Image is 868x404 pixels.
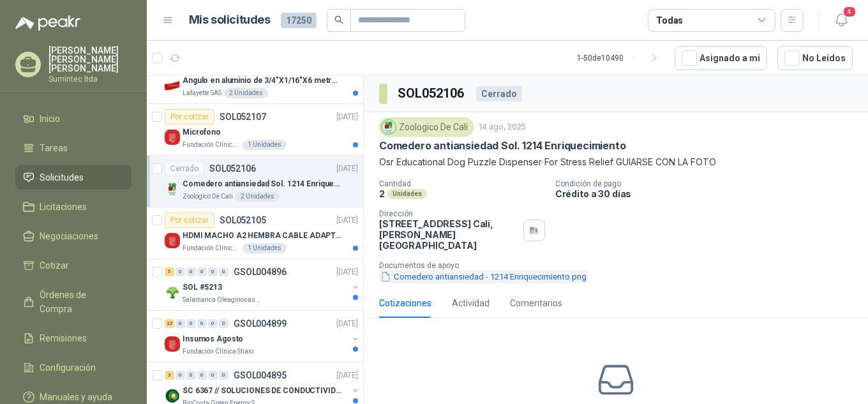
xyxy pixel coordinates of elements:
[197,371,207,380] div: 0
[234,371,287,380] p: GSOL004895
[387,189,427,199] div: Unidades
[15,165,131,190] a: Solicitudes
[176,371,185,380] div: 0
[15,253,131,278] a: Cotizar
[189,11,271,29] h1: Mis solicitudes
[183,347,253,357] p: Fundación Clínica Shaio
[165,316,361,357] a: 23 0 0 0 0 0 GSOL004899[DATE] Company LogoInsumos AgostoFundación Clínica Shaio
[147,52,363,104] a: Por cotizarSOL052108[DATE] Company LogoAngulo en aluminio de 3/4"X1/16"X6 metros color AnolokLafa...
[379,296,431,310] div: Cotizaciones
[555,179,863,188] p: Condición de pago
[183,88,221,98] p: Lafayette SAS
[40,390,112,404] span: Manuales y ayuda
[183,243,240,253] p: Fundación Clínica Shaio
[40,229,98,243] span: Negociaciones
[40,258,69,273] span: Cotizar
[336,266,358,278] p: [DATE]
[183,295,263,305] p: Salamanca Oleaginosas SAS
[234,319,287,328] p: GSOL004899
[40,112,60,126] span: Inicio
[15,326,131,350] a: Remisiones
[479,121,526,133] p: 14 ago, 2025
[147,104,363,156] a: Por cotizarSOL052107[DATE] Company LogoMicrofonoFundación Clínica Shaio1 Unidades
[49,46,131,73] p: [PERSON_NAME] [PERSON_NAME] [PERSON_NAME]
[183,140,240,150] p: Fundación Clínica Shaio
[15,355,131,380] a: Configuración
[40,288,119,316] span: Órdenes de Compra
[40,331,87,345] span: Remisiones
[379,209,518,218] p: Dirección
[336,214,358,227] p: [DATE]
[243,140,287,150] div: 1 Unidades
[555,188,863,199] p: Crédito a 30 días
[656,13,683,27] div: Todas
[183,333,243,345] p: Insumos Agosto
[197,319,207,328] div: 0
[186,371,196,380] div: 0
[165,130,180,145] img: Company Logo
[165,109,214,124] div: Por cotizar
[15,107,131,131] a: Inicio
[236,191,280,202] div: 2 Unidades
[176,319,185,328] div: 0
[186,267,196,276] div: 0
[165,336,180,352] img: Company Logo
[15,224,131,248] a: Negociaciones
[224,88,268,98] div: 2 Unidades
[165,371,174,380] div: 3
[208,319,218,328] div: 0
[336,318,358,330] p: [DATE]
[398,84,466,103] h3: SOL052106
[40,170,84,184] span: Solicitudes
[165,78,180,93] img: Company Logo
[15,136,131,160] a: Tareas
[334,15,343,24] span: search
[40,361,96,375] span: Configuración
[842,6,857,18] span: 4
[165,161,204,176] div: Cerrado
[183,281,222,294] p: SOL #5213
[379,218,518,251] p: [STREET_ADDRESS] Cali , [PERSON_NAME][GEOGRAPHIC_DATA]
[15,195,131,219] a: Licitaciones
[15,283,131,321] a: Órdenes de Compra
[165,285,180,300] img: Company Logo
[476,86,522,101] div: Cerrado
[220,216,266,225] p: SOL052105
[165,233,180,248] img: Company Logo
[165,267,174,276] div: 5
[219,371,228,380] div: 0
[379,261,863,270] p: Documentos de apoyo
[336,163,358,175] p: [DATE]
[382,120,396,134] img: Company Logo
[209,164,256,173] p: SOL052106
[40,141,68,155] span: Tareas
[183,385,341,397] p: SC 6367 // SOLUCIONES DE CONDUCTIVIDAD
[336,111,358,123] p: [DATE]
[336,370,358,382] p: [DATE]
[183,178,341,190] p: Comedero antiansiedad Sol. 1214 Enriquecimiento
[208,267,218,276] div: 0
[208,371,218,380] div: 0
[183,191,233,202] p: Zoologico De Cali
[577,48,664,68] div: 1 - 50 de 10490
[183,230,341,242] p: HDMI MACHO A2 HEMBRA CABLE ADAPTADOR CONVERTIDOR FOR MONIT
[830,9,853,32] button: 4
[219,319,228,328] div: 0
[165,388,180,403] img: Company Logo
[183,126,221,138] p: Microfono
[147,207,363,259] a: Por cotizarSOL052105[DATE] Company LogoHDMI MACHO A2 HEMBRA CABLE ADAPTADOR CONVERTIDOR FOR MONIT...
[234,267,287,276] p: GSOL004896
[219,267,228,276] div: 0
[165,319,174,328] div: 23
[176,267,185,276] div: 0
[40,200,87,214] span: Licitaciones
[379,270,588,283] button: Comedero antiansiedad - 1214 Enriquecimiento.png
[147,156,363,207] a: CerradoSOL052106[DATE] Company LogoComedero antiansiedad Sol. 1214 EnriquecimientoZoologico De Ca...
[165,264,361,305] a: 5 0 0 0 0 0 GSOL004896[DATE] Company LogoSOL #5213Salamanca Oleaginosas SAS
[183,75,341,87] p: Angulo en aluminio de 3/4"X1/16"X6 metros color Anolok
[379,155,853,169] p: Osr Educational Dog Puzzle Dispenser For Stress Relief GUIARSE CON LA FOTO
[49,75,131,83] p: Sumintec ltda
[220,112,266,121] p: SOL052107
[379,117,474,137] div: Zoologico De Cali
[165,213,214,228] div: Por cotizar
